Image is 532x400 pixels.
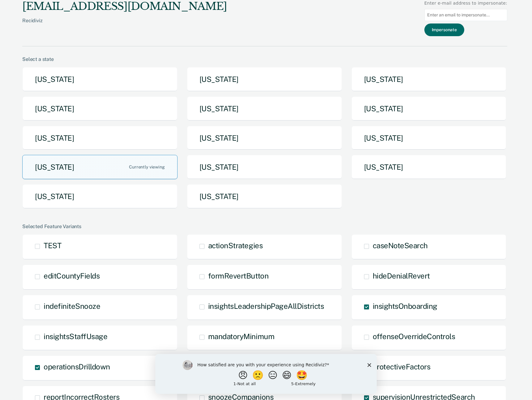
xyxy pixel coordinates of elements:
button: [US_STATE] [22,155,178,179]
span: hideDenialRevert [373,271,430,280]
span: formRevertButton [208,271,268,280]
iframe: Survey by Kim from Recidiviz [155,354,377,394]
button: [US_STATE] [187,96,342,121]
button: [US_STATE] [22,184,178,209]
span: actionStrategies [208,241,263,250]
button: [US_STATE] [351,67,507,91]
span: mandatoryMinimum [208,332,274,341]
span: insightsStaffUsage [44,332,107,341]
span: TEST [44,241,61,250]
button: [US_STATE] [187,126,342,150]
div: Selected Feature Variants [22,223,507,229]
button: [US_STATE] [351,126,507,150]
div: Recidiviz [22,18,227,33]
span: protectiveFactors [373,362,431,371]
button: [US_STATE] [187,67,342,91]
span: insightsLeadershipPageAllDistricts [208,302,324,310]
input: Enter an email to impersonate... [424,9,507,21]
button: [US_STATE] [22,96,178,121]
div: Select a state [22,56,507,62]
span: operationsDrilldown [44,362,110,371]
span: editCountyFields [44,271,100,280]
button: [US_STATE] [187,155,342,179]
button: [US_STATE] [22,67,178,91]
span: offenseOverrideControls [373,332,455,341]
button: [US_STATE] [351,155,507,179]
span: insightsOnboarding [373,302,437,310]
button: [US_STATE] [187,184,342,209]
span: indefiniteSnooze [44,302,100,310]
button: Impersonate [424,23,464,36]
button: [US_STATE] [351,96,507,121]
span: caseNoteSearch [373,241,428,250]
button: [US_STATE] [22,126,178,150]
